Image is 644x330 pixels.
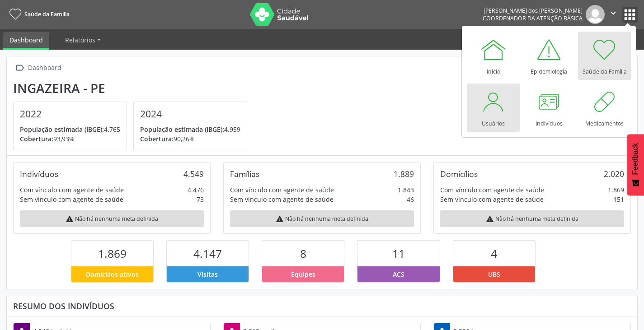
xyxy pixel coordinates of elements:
[608,8,618,18] i: 
[20,195,123,204] div: Sem vínculo com agente de saúde
[291,270,315,279] span: Equipes
[230,210,414,227] div: Não há nenhuma meta definida
[20,134,120,144] p: 93,93%
[66,215,74,223] i: warning
[59,32,107,48] a: Relatórios
[407,195,414,204] div: 46
[440,185,544,195] div: Com vínculo com agente de saúde
[488,270,500,279] span: UBS
[13,301,631,311] div: Resumo dos indivíduos
[230,185,334,195] div: Com vínculo com agente de saúde
[188,185,204,195] div: 4.476
[230,169,259,179] div: Famílias
[13,61,63,74] a:  Dashboard
[65,36,95,44] span: Relatórios
[13,81,254,96] div: Ingazeira - PE
[631,143,639,175] span: Feedback
[140,125,240,134] p: 4.959
[20,185,124,195] div: Com vínculo com agente de saúde
[26,61,63,74] div: Dashboard
[440,169,478,179] div: Domicílios
[86,270,139,279] span: Domicílios ativos
[13,61,26,74] i: 
[622,7,638,23] button: apps
[20,135,53,143] span: Cobertura:
[483,14,583,22] span: Coordenador da Atenção Básica
[605,5,622,24] button: 
[6,7,70,22] a: Saúde da Família
[183,169,204,179] div: 4.549
[483,7,583,14] div: [PERSON_NAME] dos [PERSON_NAME]
[20,210,204,227] div: Não há nenhuma meta definida
[140,108,240,120] h4: 2024
[20,125,120,134] p: 4.765
[627,134,644,195] button: Feedback - Mostrar pesquisa
[393,270,404,279] span: ACS
[276,215,284,223] i: warning
[3,32,49,50] a: Dashboard
[578,84,631,132] a: Medicamentos
[140,135,174,143] span: Cobertura:
[20,108,120,120] h4: 2022
[522,32,576,80] a: Epidemiologia
[608,185,624,195] div: 1.869
[467,84,520,132] a: Usuários
[140,125,224,134] span: População estimada (IBGE):
[193,246,222,261] span: 4.147
[24,10,70,18] span: Saúde da Família
[440,195,544,204] div: Sem vínculo com agente de saúde
[20,169,58,179] div: Indivíduos
[394,169,414,179] div: 1.889
[586,5,605,24] img: img
[613,195,624,204] div: 151
[197,270,218,279] span: Visitas
[398,185,414,195] div: 1.843
[604,169,624,179] div: 2.020
[230,195,334,204] div: Sem vínculo com agente de saúde
[491,246,497,261] span: 4
[20,125,104,134] span: População estimada (IBGE):
[197,195,204,204] div: 73
[300,246,306,261] span: 8
[486,215,494,223] i: warning
[467,32,520,80] a: Início
[578,32,631,80] a: Saúde da Família
[98,246,127,261] span: 1.869
[392,246,405,261] span: 11
[440,210,624,227] div: Não há nenhuma meta definida
[522,84,576,132] a: Indivíduos
[140,134,240,144] p: 90,26%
